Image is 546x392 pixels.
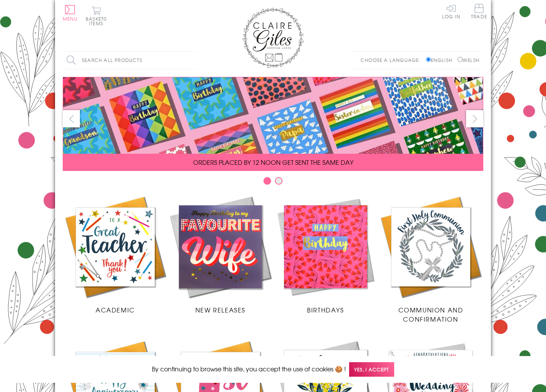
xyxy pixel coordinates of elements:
span: Menu [63,15,78,22]
span: ORDERS PLACED BY 12 NOON GET SENT THE SAME DAY [193,158,353,167]
a: Log In [442,4,460,19]
a: Communion and Confirmation [378,194,483,324]
a: Birthdays [273,194,378,314]
span: Yes, I accept [349,362,394,377]
span: Birthdays [307,305,344,314]
input: Welsh [458,57,463,62]
button: prev [63,110,80,127]
button: Menu [63,5,78,21]
p: Choose a language: [361,57,424,63]
a: New Releases [168,194,273,314]
span: 0 items [89,15,107,27]
a: Trade [471,4,487,20]
span: New Releases [195,305,245,314]
button: next [466,110,483,127]
img: Claire Giles Greetings Cards [242,8,304,68]
span: Academic [96,305,135,314]
span: Trade [471,4,487,19]
input: English [426,57,431,62]
button: Carousel Page 2 [275,177,283,185]
div: Carousel Pagination [63,177,483,189]
label: Welsh [458,57,479,63]
input: Search [189,52,197,69]
a: Academic [63,194,168,314]
input: Search all products [63,52,197,69]
span: Communion and Confirmation [398,305,463,324]
label: English [426,57,456,63]
button: Basket0 items [86,6,107,26]
button: Carousel Page 1 (Current Slide) [263,177,271,185]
